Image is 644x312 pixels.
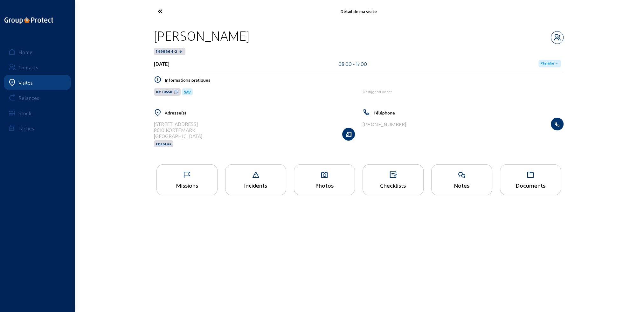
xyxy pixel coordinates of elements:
div: 08:00 - 17:00 [338,61,367,67]
img: logo-oneline.png [4,17,53,24]
div: [DATE] [154,61,170,67]
div: Détail de ma visite [219,9,499,14]
div: 8610 KORTEMARK [154,127,202,133]
a: Stock [4,105,71,121]
div: Tâches [18,125,34,131]
a: Home [4,44,71,59]
div: Checklists [363,182,423,189]
div: Incidents [225,182,286,189]
h5: Informations pratiques [165,77,564,83]
div: [GEOGRAPHIC_DATA] [154,133,202,139]
h5: Téléphone [373,110,564,115]
div: [PERSON_NAME] [154,28,249,44]
span: 149966-1-2 [156,49,177,54]
a: Relances [4,90,71,105]
span: Chantier [156,142,171,146]
div: Missions [157,182,217,189]
div: Visites [18,80,33,86]
div: Stock [18,110,31,116]
div: Home [18,49,32,55]
div: [STREET_ADDRESS] [154,121,202,127]
span: SAV [184,90,191,94]
span: ID: 10558 [156,89,172,94]
div: Contacts [18,64,38,70]
h5: Adresse(s) [165,110,355,115]
div: Photos [294,182,355,189]
div: Documents [500,182,561,189]
a: Tâches [4,121,71,136]
span: Opstijgend vocht [363,89,392,94]
div: Notes [432,182,492,189]
a: Visites [4,75,71,90]
span: Planifié [540,61,554,66]
a: Contacts [4,59,71,75]
div: [PHONE_NUMBER] [363,121,406,127]
div: Relances [18,95,39,101]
